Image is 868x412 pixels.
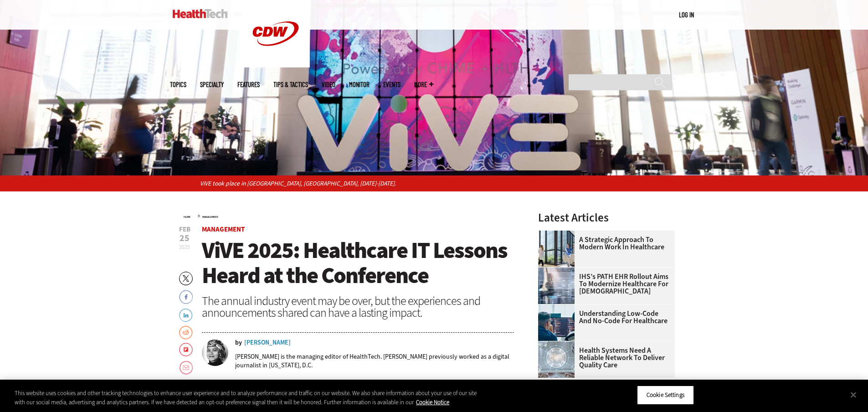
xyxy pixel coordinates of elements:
[538,231,579,238] a: Health workers in a modern hospital
[235,352,514,370] p: [PERSON_NAME] is the managing editor of HealthTech. [PERSON_NAME] previously worked as a digital ...
[538,347,669,369] a: Health Systems Need a Reliable Network To Deliver Quality Care
[414,81,433,88] span: More
[15,389,478,407] div: This website uses cookies and other tracking technologies to enhance user experience and to analy...
[244,340,291,346] a: [PERSON_NAME]
[349,81,370,88] a: MonITor
[538,236,669,251] a: A Strategic Approach to Modern Work in Healthcare
[202,235,507,290] span: ViVE 2025: Healthcare IT Lessons Heard at the Conference
[200,81,224,88] span: Specialty
[538,341,575,378] img: Healthcare networking
[416,398,449,406] a: More information about your privacy
[202,295,514,319] div: The annual industry event may be over, but the experiences and announcements shared can have a la...
[200,179,668,189] p: ViVE took place in [GEOGRAPHIC_DATA], [GEOGRAPHIC_DATA], [DATE]-[DATE].
[179,243,190,251] span: 2025
[679,10,694,19] a: Log in
[538,341,579,349] a: Healthcare networking
[322,81,335,88] a: Video
[179,234,190,243] span: 25
[202,340,228,366] img: Teta-Alim
[538,273,669,295] a: IHS’s PATH EHR Rollout Aims to Modernize Healthcare for [DEMOGRAPHIC_DATA]
[179,226,190,233] span: Feb
[538,231,575,267] img: Health workers in a modern hospital
[273,81,308,88] a: Tips & Tactics
[184,215,190,219] a: Home
[241,60,310,70] a: CDW
[538,212,675,223] h3: Latest Articles
[184,212,514,219] div: »
[538,304,575,341] img: Coworkers coding
[170,81,186,88] span: Topics
[538,304,579,312] a: Coworkers coding
[383,81,401,88] a: Events
[538,310,669,324] a: Understanding Low-Code and No-Code for Healthcare
[679,10,694,20] div: User menu
[538,268,575,304] img: Electronic health records
[538,268,579,275] a: Electronic health records
[202,225,245,234] a: Management
[173,9,228,18] img: Home
[237,81,260,88] a: Features
[843,385,863,405] button: Close
[202,215,218,219] a: Management
[637,386,694,405] button: Cookie Settings
[235,340,242,346] span: by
